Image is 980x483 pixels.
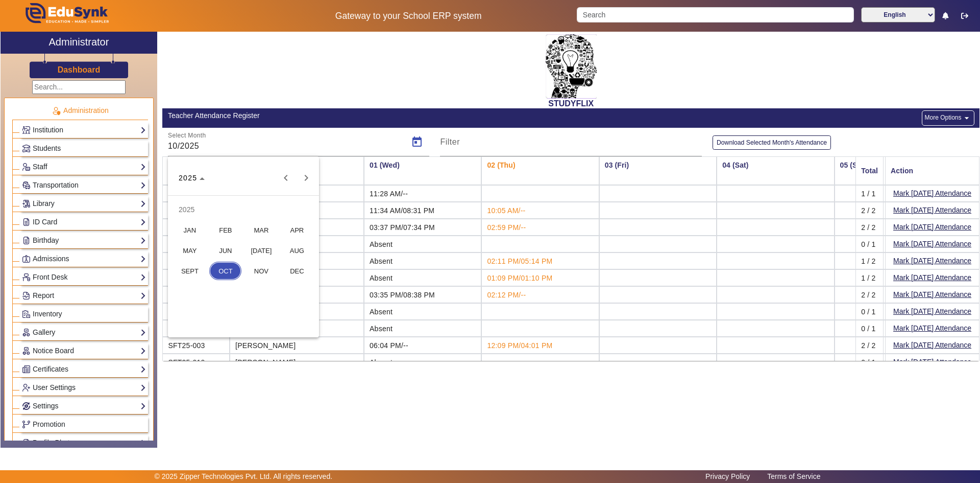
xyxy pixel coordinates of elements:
[209,262,241,280] span: OCT
[179,174,197,182] span: 2025
[245,221,277,239] span: MAR
[279,220,315,240] button: 04/2025
[209,221,241,239] span: FEB
[276,168,296,188] button: Previous year
[279,261,315,281] button: 12/2025
[243,240,279,261] button: 07/2025
[243,261,279,281] button: 11/2025
[279,240,315,261] button: 08/2025
[245,262,277,280] span: NOV
[172,220,208,240] button: 01/2025
[281,262,313,280] span: DEC
[281,221,313,239] span: APR
[208,220,243,240] button: 02/2025
[208,261,243,281] button: 10/2025
[243,220,279,240] button: 03/2025
[208,240,243,261] button: 06/2025
[296,168,316,188] button: Next year
[172,261,208,281] button: 09/2025
[172,199,315,220] td: 2025
[245,241,277,260] span: [DATE]
[209,241,241,260] span: JUN
[174,221,206,239] span: JAN
[172,240,208,261] button: 05/2025
[174,241,206,260] span: MAY
[175,169,209,187] button: Choose date
[281,241,313,260] span: AUG
[174,262,206,280] span: SEPT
